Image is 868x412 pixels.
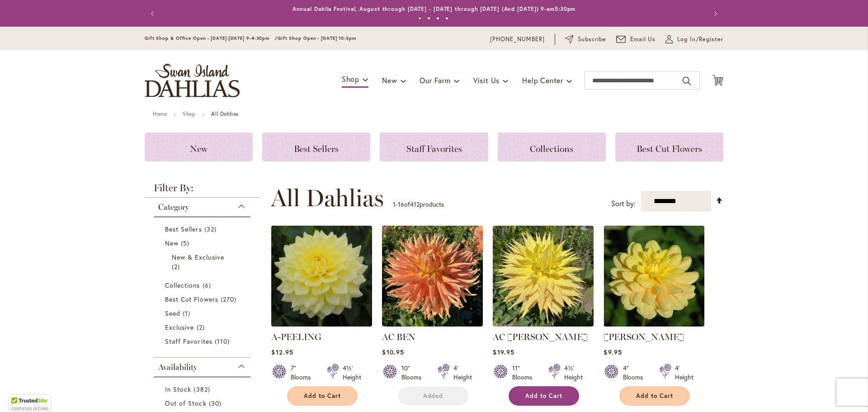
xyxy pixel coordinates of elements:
span: 6 [203,280,213,290]
a: Best Sellers [262,133,370,161]
div: 4" Blooms [623,364,648,382]
span: 110 [215,336,232,346]
span: 412 [410,200,420,208]
a: New [145,133,253,161]
span: Visit Us [473,76,500,85]
div: 4½' Height [564,364,583,382]
span: 270 [221,294,239,304]
span: Best Sellers [294,143,339,154]
span: New [165,239,179,247]
span: Staff Favorites [406,143,462,154]
span: In Stock [165,385,191,393]
span: 382 [193,384,212,394]
button: Next [705,5,723,23]
label: Sort by: [611,195,636,212]
span: New [382,76,397,85]
a: Best Cut Flowers [165,294,241,304]
span: 16 [398,200,404,208]
a: Out of Stock 30 [165,398,241,408]
a: Seed [165,308,241,318]
span: Best Cut Flowers [637,143,702,154]
div: 4½' Height [343,364,361,382]
p: - of products [393,197,444,212]
a: [PHONE_NUMBER] [490,35,545,44]
span: Seed [165,309,180,317]
a: AC Jeri [493,320,594,328]
span: 30 [209,398,224,408]
a: Home [153,110,167,117]
span: $10.95 [382,348,404,356]
a: AHOY MATEY [604,320,704,328]
span: 1 [393,200,396,208]
span: $12.95 [271,348,293,356]
a: New &amp; Exclusive [172,252,235,271]
div: 11" Blooms [512,364,538,382]
a: AC [PERSON_NAME] [493,331,588,342]
button: 4 of 4 [445,17,448,20]
span: $9.95 [604,348,622,356]
span: 5 [181,238,192,248]
span: New & Exclusive [172,253,224,261]
div: 7" Blooms [291,364,316,382]
span: 1 [183,308,193,318]
span: Collections [530,143,573,154]
a: Subscribe [565,35,606,44]
img: AC BEN [382,226,483,327]
span: Email Us [630,35,656,44]
span: Best Sellers [165,225,202,233]
a: AC BEN [382,320,483,328]
div: 10" Blooms [401,364,427,382]
span: New [190,143,208,154]
span: $19.95 [493,348,514,356]
a: Annual Dahlia Festival, August through [DATE] - [DATE] through [DATE] (And [DATE]) 9-am5:30pm [292,5,576,12]
span: Category [158,202,189,212]
a: In Stock 382 [165,384,241,394]
span: Shop [342,74,359,84]
span: All Dahlias [271,185,384,212]
div: 4' Height [675,364,693,382]
span: Add to Cart [304,392,341,400]
a: Collections [165,280,241,290]
span: Exclusive [165,323,194,331]
strong: All Dahlias [211,110,239,117]
a: New [165,238,241,248]
span: Add to Cart [636,392,673,400]
div: 4' Height [453,364,472,382]
span: Help Center [522,76,563,85]
span: Staff Favorites [165,337,212,346]
span: Log In/Register [677,35,723,44]
span: Gift Shop Open - [DATE] 10-3pm [278,35,356,41]
button: 3 of 4 [436,17,439,20]
a: Best Cut Flowers [615,133,723,161]
button: Add to Cart [619,386,690,406]
span: 2 [197,322,207,332]
span: 32 [204,224,219,234]
button: Previous [145,5,163,23]
span: Availability [158,362,197,372]
span: Best Cut Flowers [165,295,218,303]
a: AC BEN [382,331,415,342]
a: Staff Favorites [380,133,488,161]
a: A-Peeling [271,320,372,328]
a: Collections [498,133,606,161]
a: Best Sellers [165,224,241,234]
span: Gift Shop & Office Open - [DATE]-[DATE] 9-4:30pm / [145,35,278,41]
img: AC Jeri [493,226,594,327]
img: AHOY MATEY [604,226,704,327]
a: Shop [183,110,195,117]
span: Add to Cart [525,392,562,400]
a: Exclusive [165,322,241,332]
a: Email Us [616,35,656,44]
span: Subscribe [578,35,606,44]
a: Staff Favorites [165,336,241,346]
button: Add to Cart [287,386,358,406]
span: Our Farm [420,76,450,85]
span: 2 [172,262,182,271]
a: A-PEELING [271,331,321,342]
strong: Filter By: [145,183,259,198]
iframe: Launch Accessibility Center [7,380,32,405]
span: Out of Stock [165,399,207,407]
a: store logo [145,64,240,97]
button: 1 of 4 [418,17,421,20]
button: Add to Cart [509,386,579,406]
